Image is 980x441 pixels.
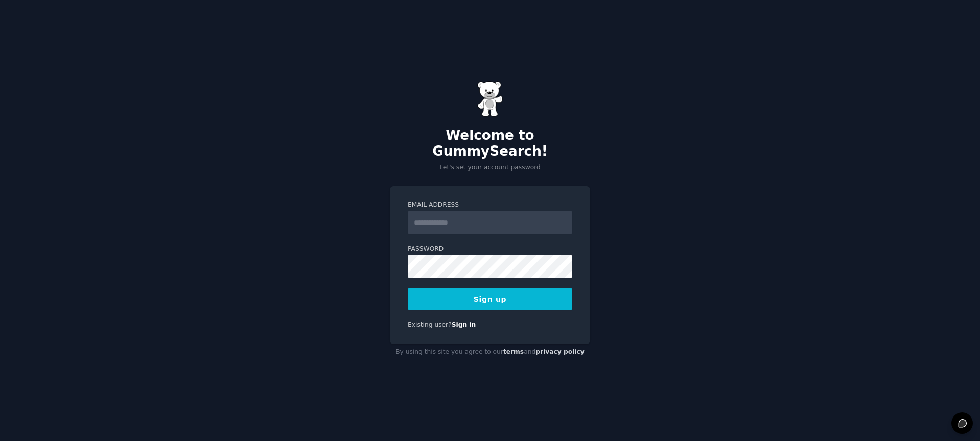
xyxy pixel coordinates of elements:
span: Existing user? [408,321,452,328]
a: Sign in [452,321,476,328]
div: By using this site you agree to our and [390,344,590,360]
a: privacy policy [535,348,585,355]
label: Email Address [408,201,572,210]
p: Let's set your account password [390,163,590,173]
button: Sign up [408,288,572,310]
h2: Welcome to GummySearch! [390,128,590,160]
label: Password [408,244,572,254]
a: terms [503,348,524,355]
img: Gummy Bear [477,81,503,117]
